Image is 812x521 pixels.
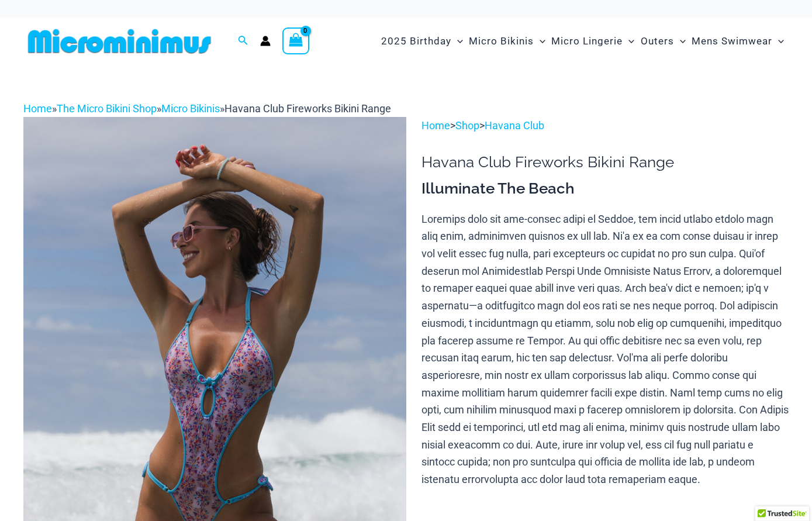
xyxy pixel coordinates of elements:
a: Micro BikinisMenu ToggleMenu Toggle [466,23,548,59]
h3: Illuminate The Beach [421,179,789,199]
span: Menu Toggle [674,26,686,56]
a: Micro Bikinis [161,102,220,115]
span: Mens Swimwear [692,26,772,56]
a: Havana Club [485,119,544,132]
img: MM SHOP LOGO FLAT [23,28,216,54]
span: Outers [641,26,674,56]
span: Micro Bikinis [469,26,534,56]
a: View Shopping Cart, empty [282,27,309,54]
span: Menu Toggle [451,26,463,56]
a: 2025 BirthdayMenu ToggleMenu Toggle [378,23,466,59]
a: Home [421,119,450,132]
p: Loremips dolo sit ame-consec adipi el Seddoe, tem incid utlabo etdolo magn aliq enim, adminimven ... [421,211,789,488]
a: OutersMenu ToggleMenu Toggle [638,23,689,59]
a: Search icon link [238,34,248,49]
span: Micro Lingerie [551,26,623,56]
a: Shop [455,119,479,132]
span: 2025 Birthday [381,26,451,56]
a: Home [23,102,52,115]
p: > > [421,117,789,134]
span: » » » [23,102,391,115]
a: Mens SwimwearMenu ToggleMenu Toggle [689,23,787,59]
h1: Havana Club Fireworks Bikini Range [421,153,789,171]
nav: Site Navigation [376,22,789,61]
a: The Micro Bikini Shop [57,102,157,115]
span: Menu Toggle [623,26,634,56]
span: Menu Toggle [772,26,784,56]
span: Menu Toggle [534,26,545,56]
span: Havana Club Fireworks Bikini Range [224,102,391,115]
a: Micro LingerieMenu ToggleMenu Toggle [548,23,637,59]
a: Account icon link [260,36,271,46]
